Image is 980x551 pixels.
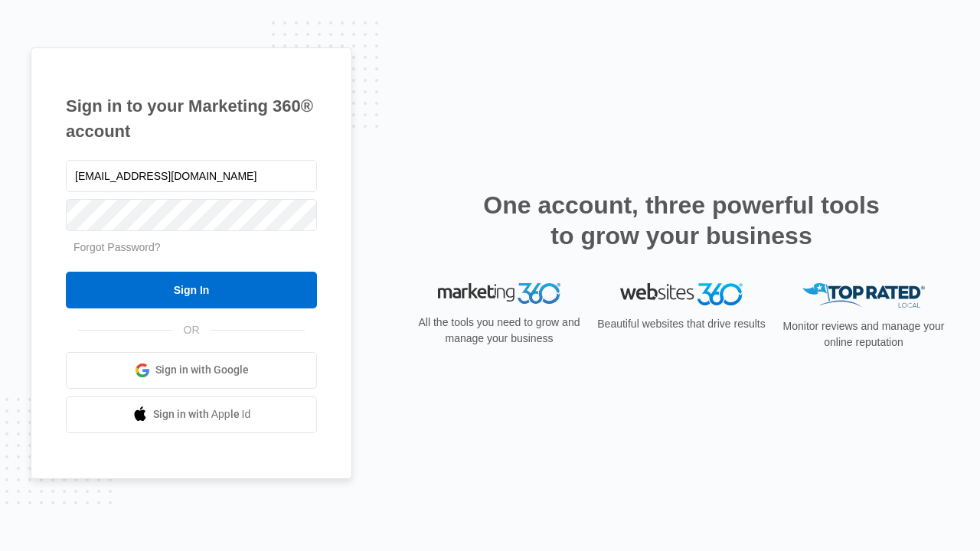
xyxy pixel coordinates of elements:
[413,315,585,347] p: All the tools you need to grow and manage your business
[173,322,211,338] span: OR
[66,93,317,144] h1: Sign in to your Marketing 360® account
[438,283,560,305] img: Marketing 360
[479,190,884,251] h2: One account, three powerful tools to grow your business
[153,406,251,422] span: Sign in with Apple Id
[66,160,317,192] input: Email
[155,362,249,378] span: Sign in with Google
[73,241,161,253] a: Forgot Password?
[66,352,317,389] a: Sign in with Google
[66,272,317,308] input: Sign In
[778,318,949,350] p: Monitor reviews and manage your online reputation
[66,396,317,433] a: Sign in with Apple Id
[802,283,925,308] img: Top Rated Local
[620,283,743,305] img: Websites 360
[596,316,767,332] p: Beautiful websites that drive results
